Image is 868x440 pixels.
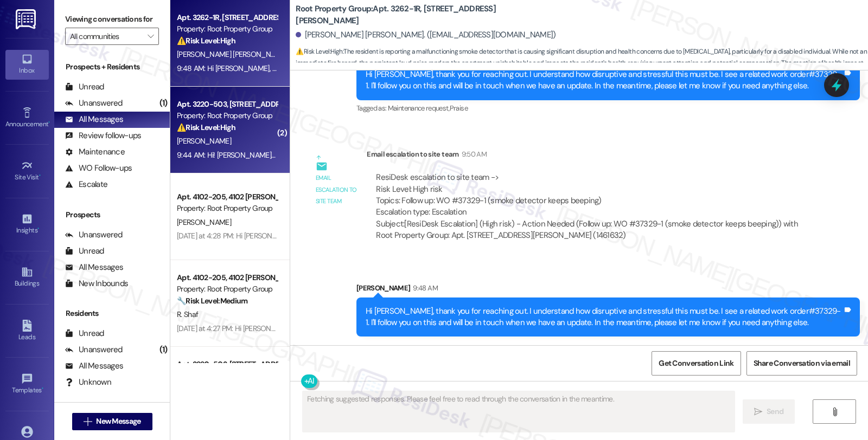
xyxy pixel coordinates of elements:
[659,358,733,369] span: Get Conversation Link
[356,282,860,297] div: [PERSON_NAME]
[65,229,123,241] div: Unanswered
[65,11,159,28] label: Viewing conversations for
[376,218,801,242] div: Subject: [ResiDesk Escalation] (High risk) - Action Needed (Follow up: WO #37329-1 (smoke detecto...
[84,417,92,426] i: 
[177,23,277,35] div: Property: Root Property Group
[296,46,868,81] span: : The resident is reporting a malfunctioning smoke detector that is causing significant disruptio...
[65,344,123,355] div: Unanswered
[65,245,104,257] div: Unread
[754,407,762,416] i: 
[410,282,437,294] div: 9:48 AM
[65,377,111,388] div: Unknown
[65,360,123,372] div: All Messages
[37,225,39,232] span: •
[54,61,170,73] div: Prospects + Residents
[16,9,38,29] img: ResiDesk Logo
[72,413,152,430] button: New Message
[65,328,104,339] div: Unread
[65,146,125,158] div: Maintenance
[177,136,231,146] span: [PERSON_NAME]
[296,29,556,41] div: [PERSON_NAME] [PERSON_NAME]. ([EMAIL_ADDRESS][DOMAIN_NAME])
[54,209,170,221] div: Prospects
[5,157,49,186] a: Site Visit •
[303,391,735,432] textarea: Fetching suggested responses. Please feel free to read through the conversation in the meantime.
[39,172,41,179] span: •
[177,359,277,370] div: Apt. 3220-503, [STREET_ADDRESS][PERSON_NAME]
[157,95,170,112] div: (1)
[148,32,154,41] i: 
[296,3,513,27] b: Root Property Group: Apt. 3262-1R, [STREET_ADDRESS][PERSON_NAME]
[65,114,123,125] div: All Messages
[5,50,49,79] a: Inbox
[177,36,235,46] strong: ⚠️ Risk Level: High
[177,203,277,214] div: Property: Root Property Group
[177,12,277,23] div: Apt. 3262-1R, [STREET_ADDRESS][PERSON_NAME]
[177,217,231,227] span: [PERSON_NAME]
[5,370,49,399] a: Templates •
[754,358,850,369] span: Share Conversation via email
[65,179,107,190] div: Escalate
[743,399,795,424] button: Send
[177,283,277,295] div: Property: Root Property Group
[65,130,141,141] div: Review follow-ups
[177,110,277,121] div: Property: Root Property Group
[5,263,49,292] a: Buildings
[177,272,277,283] div: Apt. 4102-205, 4102 [PERSON_NAME]
[367,148,810,164] div: Email escalation to site team
[296,47,342,56] strong: ⚠️ Risk Level: High
[316,172,358,207] div: Email escalation to site team
[366,69,843,92] div: Hi [PERSON_NAME], thank you for reaching out. I understand how disruptive and stressful this must...
[65,98,123,109] div: Unanswered
[376,172,801,218] div: ResiDesk escalation to site team -> Risk Level: High risk Topics: Follow up: WO #37329-1 (smoke d...
[65,163,132,174] div: WO Follow-ups
[459,148,487,160] div: 9:50 AM
[42,385,43,392] span: •
[65,262,123,273] div: All Messages
[65,81,104,93] div: Unread
[177,296,247,306] strong: 🔧 Risk Level: Medium
[5,316,49,346] a: Leads
[767,406,783,417] span: Send
[366,306,843,329] div: Hi [PERSON_NAME], thank you for reaching out. I understand how disruptive and stressful this must...
[157,341,170,358] div: (1)
[96,416,141,427] span: New Message
[48,119,50,126] span: •
[356,100,860,116] div: Tagged as:
[177,309,198,319] span: R. Shaf
[177,122,235,132] strong: ⚠️ Risk Level: High
[177,191,277,203] div: Apt. 4102-205, 4102 [PERSON_NAME]
[5,210,49,239] a: Insights •
[54,308,170,319] div: Residents
[65,278,128,289] div: New Inbounds
[177,49,287,59] span: [PERSON_NAME] [PERSON_NAME]
[652,351,741,376] button: Get Conversation Link
[746,351,857,376] button: Share Conversation via email
[177,150,868,160] div: 9:44 AM: Hi! [PERSON_NAME] checked and the charge has been "pending" on his card for multiple day...
[450,103,468,113] span: Praise
[177,99,277,110] div: Apt. 3220-503, [STREET_ADDRESS][PERSON_NAME]
[831,407,839,416] i: 
[388,103,450,113] span: Maintenance request ,
[70,28,142,45] input: All communities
